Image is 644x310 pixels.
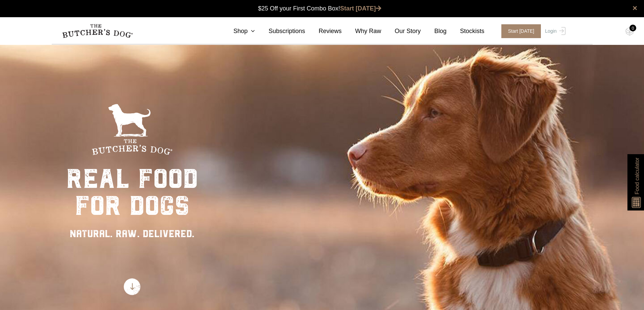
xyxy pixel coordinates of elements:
[381,27,421,36] a: Our Story
[495,24,544,38] a: Start [DATE]
[66,165,198,219] div: real food for dogs
[220,27,255,36] a: Shop
[501,24,541,38] span: Start [DATE]
[66,226,198,241] div: NATURAL. RAW. DELIVERED.
[629,25,636,31] div: 0
[342,27,381,36] a: Why Raw
[633,4,637,12] a: close
[633,158,641,194] span: Food calculator
[255,27,305,36] a: Subscriptions
[421,27,447,36] a: Blog
[447,27,484,36] a: Stockists
[625,27,634,36] img: TBD_Cart-Empty.png
[305,27,342,36] a: Reviews
[340,5,381,12] a: Start [DATE]
[543,24,565,38] a: Login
